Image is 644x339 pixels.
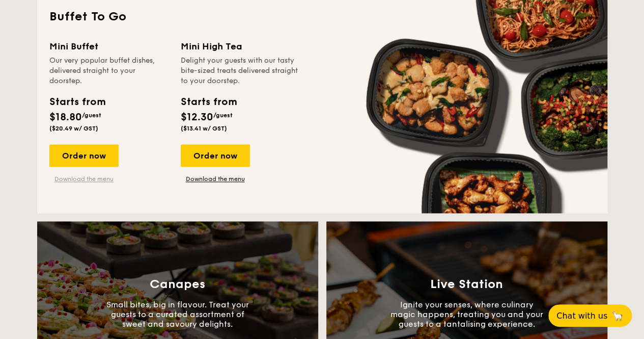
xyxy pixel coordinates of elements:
[101,299,254,328] p: Small bites, big in flavour. Treat your guests to a curated assortment of sweet and savoury delig...
[181,94,236,110] div: Starts from
[181,125,227,132] span: ($13.41 w/ GST)
[181,144,250,167] div: Order now
[611,310,624,322] span: 🦙
[181,39,300,54] div: Mini High Tea
[49,56,169,86] div: Our very popular buffet dishes, delivered straight to your doorstep.
[49,175,119,183] a: Download the menu
[49,125,98,132] span: ($20.49 w/ GST)
[556,311,607,321] span: Chat with us
[181,56,300,86] div: Delight your guests with our tasty bite-sized treats delivered straight to your doorstep.
[181,111,213,123] span: $12.30
[390,299,543,328] p: Ignite your senses, where culinary magic happens, treating you and your guests to a tantalising e...
[49,111,82,123] span: $18.80
[181,175,250,183] a: Download the menu
[49,9,595,25] h2: Buffet To Go
[213,112,233,119] span: /guest
[49,39,169,54] div: Mini Buffet
[430,277,503,291] h3: Live Station
[49,94,105,110] div: Starts from
[150,277,205,291] h3: Canapes
[548,304,632,327] button: Chat with us🦙
[82,112,101,119] span: /guest
[49,144,119,167] div: Order now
